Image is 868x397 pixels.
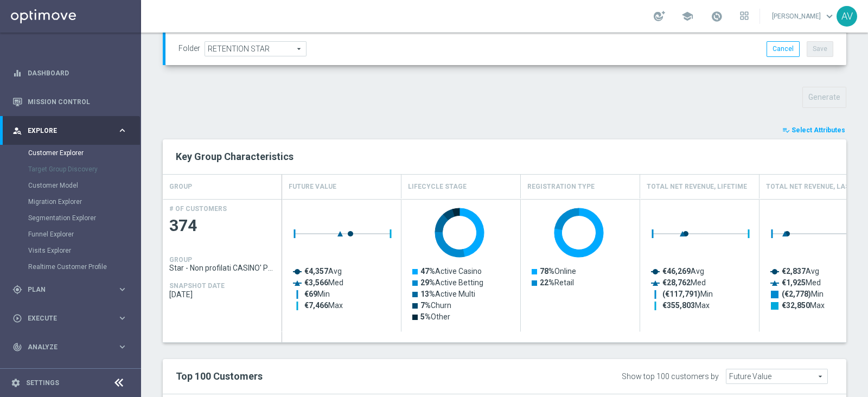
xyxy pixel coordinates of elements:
tspan: 47% [420,267,435,276]
div: Customer Model [28,177,140,194]
text: Min [782,290,824,299]
i: keyboard_arrow_right [117,125,127,136]
div: Press SPACE to select this row. [163,199,282,332]
h4: Registration Type [527,177,595,196]
span: Explore [28,127,117,134]
div: Customer Explorer [28,145,140,161]
text: Med [304,278,343,287]
i: person_search [12,126,22,136]
div: Mission Control [12,87,127,116]
div: Dashboard [12,59,127,87]
button: Cancel [767,41,800,56]
text: Max [662,301,710,310]
h4: Total Net Revenue, Lifetime [647,177,747,196]
text: Active Multi [420,290,475,298]
h2: Top 100 Customers [176,370,553,383]
i: equalizer [12,68,22,78]
i: keyboard_arrow_right [117,342,127,352]
tspan: (€2,778) [782,290,811,299]
text: Avg [304,267,342,276]
text: Avg [662,267,704,276]
a: Dashboard [28,59,127,87]
tspan: €32,850 [782,301,810,310]
a: Funnel Explorer [28,230,113,239]
button: play_circle_outline Execute keyboard_arrow_right [12,314,128,323]
button: Mission Control [12,98,128,106]
button: playlist_add_check Select Attributes [781,124,846,136]
div: Visits Explorer [28,242,140,259]
a: Realtime Customer Profile [28,262,113,271]
text: Avg [782,267,819,276]
i: track_changes [12,342,22,352]
text: Online [540,267,576,276]
tspan: 22% [540,278,554,287]
span: Plan [28,286,117,293]
div: equalizer Dashboard [12,69,128,78]
div: Analyze [12,342,117,352]
text: Med [662,278,706,287]
text: Max [782,301,825,310]
span: Star - Non profilati CASINO' PROMO MS1 1M (3m) [169,264,276,272]
button: person_search Explore keyboard_arrow_right [12,126,128,135]
tspan: (€117,791) [662,290,700,299]
div: Migration Explorer [28,194,140,210]
i: gps_fixed [12,285,22,294]
h4: GROUP [169,256,192,264]
tspan: €3,566 [304,278,328,287]
span: 2025-08-26 [169,290,276,299]
h2: Key Group Characteristics [176,150,833,163]
tspan: €28,762 [662,278,691,287]
tspan: €1,925 [782,278,806,287]
div: AV [837,6,857,27]
h4: Future Value [289,177,336,196]
text: Active Betting [420,278,483,287]
span: 374 [169,215,276,236]
tspan: €2,837 [782,267,806,276]
tspan: €46,269 [662,267,691,276]
tspan: 7% [420,301,431,310]
div: Show top 100 customers by [622,372,719,381]
tspan: 29% [420,278,435,287]
i: keyboard_arrow_right [117,313,127,323]
text: Min [304,290,330,298]
i: play_circle_outline [12,313,22,323]
text: Other [420,312,450,321]
text: Active Casino [420,267,482,276]
tspan: €355,803 [662,301,695,310]
span: Execute [28,315,117,322]
tspan: 78% [540,267,554,276]
h4: Lifecycle Stage [408,177,467,196]
i: playlist_add_check [782,126,790,134]
i: settings [11,378,21,388]
tspan: €4,357 [304,267,328,276]
a: [PERSON_NAME]keyboard_arrow_down [771,8,837,24]
div: Funnel Explorer [28,226,140,242]
button: Save [807,41,833,56]
text: Med [782,278,821,287]
button: track_changes Analyze keyboard_arrow_right [12,343,128,351]
tspan: €69 [304,290,317,298]
text: Max [304,301,343,310]
div: Realtime Customer Profile [28,259,140,275]
a: Migration Explorer [28,197,113,206]
button: gps_fixed Plan keyboard_arrow_right [12,285,128,294]
div: Execute [12,313,117,323]
div: Plan [12,285,117,294]
text: Min [662,290,713,299]
span: Analyze [28,344,117,350]
button: Generate [802,87,846,108]
tspan: 5% [420,312,431,321]
tspan: €7,466 [304,301,328,310]
a: Visits Explorer [28,246,113,255]
i: keyboard_arrow_right [117,284,127,294]
a: Mission Control [28,87,127,116]
span: Select Attributes [792,126,845,134]
text: Churn [420,301,451,310]
label: Folder [178,44,200,53]
text: Retail [540,278,574,287]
